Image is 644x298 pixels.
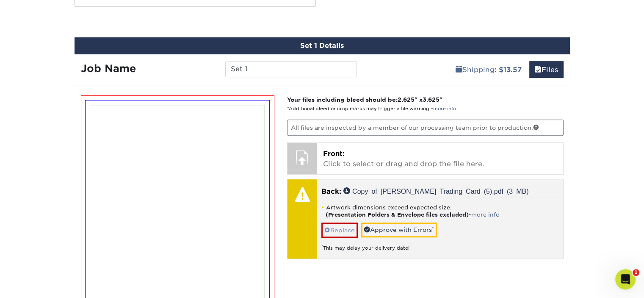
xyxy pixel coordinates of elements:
[456,66,462,74] span: shipping
[321,187,341,195] span: Back:
[343,187,528,194] a: Copy of [PERSON_NAME] Trading Card (5).pdf (3 MB)
[529,61,564,78] a: Files
[321,238,559,252] div: This may delay your delivery date!
[361,223,437,237] a: Approve with Errors*
[287,96,442,103] strong: Your files including bleed should be: " x "
[615,269,636,290] iframe: Intercom live chat
[323,150,345,158] span: Front:
[321,223,358,237] a: Replace
[633,269,639,276] span: 1
[423,96,439,103] span: 3.625
[287,120,564,136] p: All files are inspected by a member of our processing team prior to production.
[471,212,500,218] a: more info
[398,96,415,103] span: 2.625
[326,212,469,218] strong: (Presentation Folders & Envelope files excluded)
[81,62,136,75] strong: Job Name
[287,106,456,111] small: *Additional bleed or crop marks may trigger a file warning –
[225,61,357,77] input: Enter a job name
[75,37,570,54] div: Set 1 Details
[323,149,557,169] p: Click to select or drag and drop the file here.
[495,66,522,74] b: : $13.57
[535,66,542,74] span: files
[321,204,559,218] li: Artwork dimensions exceed expected size. -
[450,61,527,78] a: Shipping: $13.57
[433,106,456,111] a: more info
